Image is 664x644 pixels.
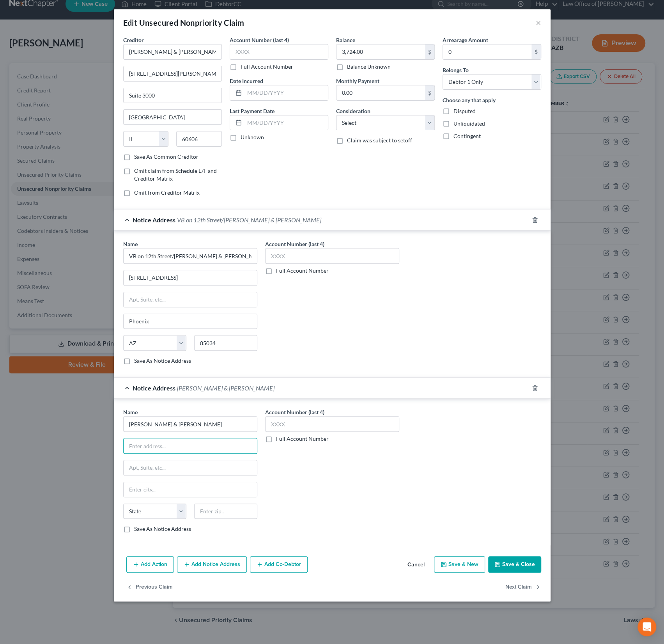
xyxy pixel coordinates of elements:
[265,416,399,432] input: XXXX
[194,504,257,519] input: Enter zip..
[134,153,198,161] label: Save As Common Creditor
[177,384,274,392] span: [PERSON_NAME] & [PERSON_NAME]
[134,357,191,365] label: Save As Notice Address
[241,63,293,71] label: Full Account Number
[133,384,175,392] span: Notice Address
[434,556,485,573] button: Save & New
[536,18,541,27] button: ×
[265,248,399,264] input: XXXX
[123,17,244,28] div: Edit Unsecured Nonpriority Claim
[401,557,431,573] button: Cancel
[425,85,434,100] div: $
[244,85,328,100] input: MM/DD/YYYY
[347,137,412,144] span: Claim was subject to setoff
[123,241,138,247] span: Name
[123,409,138,415] span: Name
[336,44,425,59] input: 0.00
[126,579,173,595] button: Previous Claim
[443,67,469,73] span: Belongs To
[443,96,496,104] label: Choose any that apply
[265,240,324,248] label: Account Number (last 4)
[124,438,257,453] input: Enter address...
[336,107,370,115] label: Consideration
[124,270,257,285] input: Enter address...
[505,579,541,595] button: Next Claim
[124,66,221,81] input: Enter address...
[453,120,485,127] span: Unliquidated
[637,617,656,636] div: Open Intercom Messenger
[336,36,355,44] label: Balance
[241,133,264,141] label: Unknown
[177,556,247,573] button: Add Notice Address
[244,115,328,130] input: MM/DD/YYYY
[124,460,257,475] input: Apt, Suite, etc...
[134,167,217,182] span: Omit claim from Schedule E/F and Creditor Matrix
[124,110,221,124] input: Enter city...
[134,189,200,196] span: Omit from Creditor Matrix
[123,248,257,264] input: Search by name...
[443,36,488,44] label: Arrearage Amount
[531,44,541,59] div: $
[134,525,191,533] label: Save As Notice Address
[176,131,222,147] input: Enter zip...
[230,77,263,85] label: Date Incurred
[336,77,379,85] label: Monthly Payment
[265,408,324,416] label: Account Number (last 4)
[124,482,257,497] input: Enter city...
[123,37,144,43] span: Creditor
[230,36,289,44] label: Account Number (last 4)
[276,435,329,443] label: Full Account Number
[250,556,308,573] button: Add Co-Debtor
[336,85,425,100] input: 0.00
[126,556,174,573] button: Add Action
[453,133,481,139] span: Contingent
[488,556,541,573] button: Save & Close
[443,44,531,59] input: 0.00
[347,63,391,71] label: Balance Unknown
[425,44,434,59] div: $
[124,88,221,103] input: Apt, Suite, etc...
[276,267,329,275] label: Full Account Number
[123,416,257,432] input: Search by name...
[177,216,321,224] span: VB on 12th Street/[PERSON_NAME] & [PERSON_NAME]
[230,44,328,60] input: XXXX
[123,44,222,60] input: Search creditor by name...
[124,292,257,307] input: Apt, Suite, etc...
[230,107,274,115] label: Last Payment Date
[453,108,476,114] span: Disputed
[124,314,257,329] input: Enter city...
[133,216,175,224] span: Notice Address
[194,335,257,351] input: Enter zip..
